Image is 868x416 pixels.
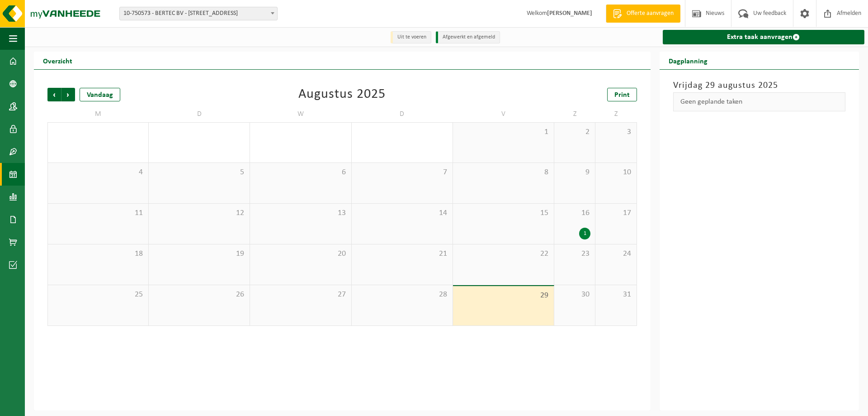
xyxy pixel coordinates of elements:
[559,249,590,259] span: 23
[255,208,346,218] span: 13
[600,167,632,177] span: 10
[52,290,144,300] span: 25
[559,208,590,218] span: 16
[356,208,448,218] span: 14
[600,127,632,137] span: 3
[458,249,549,259] span: 22
[52,167,144,177] span: 4
[47,88,61,101] span: Vorige
[559,167,590,177] span: 9
[120,7,277,20] span: 10-750573 - BERTEC BV - 9810 EKE, TULPENSTRAAT 3
[436,31,500,43] li: Afgewerkt en afgemeld
[458,291,549,301] span: 29
[34,52,81,69] h2: Overzicht
[559,290,590,300] span: 30
[153,249,245,259] span: 19
[607,88,637,101] a: Print
[673,92,845,111] div: Geen geplande taken
[356,290,448,300] span: 28
[52,208,144,218] span: 11
[458,127,549,137] span: 1
[606,5,680,23] a: Offerte aanvragen
[600,249,632,259] span: 24
[579,228,590,239] div: 1
[61,88,75,101] span: Volgende
[600,208,632,218] span: 17
[356,167,448,177] span: 7
[352,106,453,122] td: D
[663,30,864,44] a: Extra taak aanvragen
[547,10,592,17] strong: [PERSON_NAME]
[600,290,632,300] span: 31
[149,106,250,122] td: D
[250,106,351,122] td: W
[391,31,431,43] li: Uit te voeren
[80,88,120,101] div: Vandaag
[52,249,144,259] span: 18
[153,208,245,218] span: 12
[614,91,630,99] span: Print
[458,208,549,218] span: 15
[458,167,549,177] span: 8
[595,106,637,122] td: Z
[255,249,346,259] span: 20
[624,9,676,18] span: Offerte aanvragen
[255,290,346,300] span: 27
[255,167,346,177] span: 6
[673,79,845,92] h3: Vrijdag 29 augustus 2025
[559,127,590,137] span: 2
[47,106,149,122] td: M
[356,249,448,259] span: 21
[298,88,386,101] div: Augustus 2025
[119,7,278,20] span: 10-750573 - BERTEC BV - 9810 EKE, TULPENSTRAAT 3
[153,290,245,300] span: 26
[153,167,245,177] span: 5
[453,106,554,122] td: V
[660,52,717,69] h2: Dagplanning
[554,106,595,122] td: Z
